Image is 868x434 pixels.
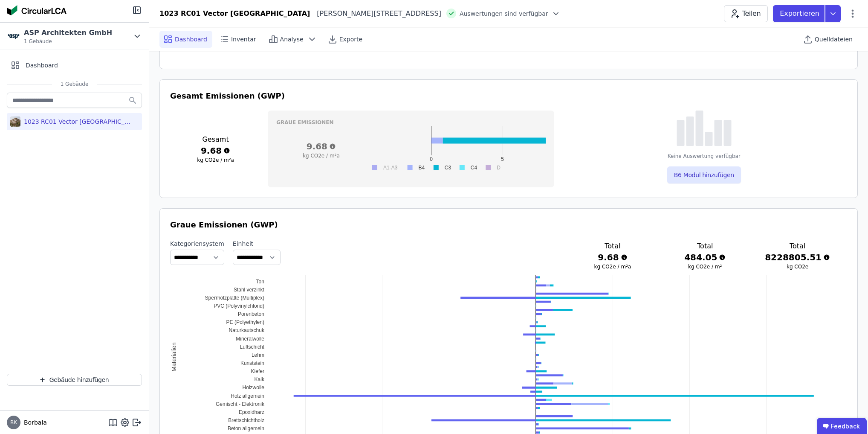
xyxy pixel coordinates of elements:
h3: 484.05 [672,251,738,263]
h3: kg CO2e / m²a [276,152,366,159]
img: Concular [7,5,67,15]
span: Dashboard [26,61,58,70]
div: ASP Architekten GmbH [24,28,112,38]
span: Auswertungen sind verfügbar [460,9,548,18]
div: 1023 RC01 Vector [GEOGRAPHIC_DATA] [20,117,131,126]
h3: kg CO2e / m² [672,263,738,270]
h3: 8228805.51 [765,251,830,263]
span: Inventar [231,35,256,44]
img: ASP Architekten GmbH [7,29,20,43]
button: Gebäude hinzufügen [7,374,142,386]
h3: Gesamt [170,134,261,145]
img: 1023 RC01 Vector Regensburg [10,115,20,128]
h3: 9.68 [276,140,366,152]
button: Teilen [724,5,768,22]
div: 1023 RC01 Vector [GEOGRAPHIC_DATA] [159,9,310,19]
div: [PERSON_NAME][STREET_ADDRESS] [310,9,441,19]
h3: kg CO2e / m²a [580,263,645,270]
img: empty-state [677,111,732,146]
button: B6 Modul hinzufügen [667,166,741,184]
span: BK [10,420,17,425]
label: Kategoriensystem [170,239,224,248]
label: Einheit [233,239,281,248]
h3: Graue Emissionen [276,119,545,126]
span: Borbala [20,418,47,427]
h3: Total [672,241,738,251]
p: Exportieren [780,9,821,19]
span: Dashboard [175,35,207,44]
span: Analyse [280,35,304,44]
h3: Total [580,241,645,251]
span: Quelldateien [815,35,853,44]
span: Exporte [339,35,362,44]
div: Keine Auswertung verfügbar [668,153,741,160]
h3: kg CO2e [765,263,830,270]
h3: 9.68 [580,251,645,263]
h3: kg CO2e / m²a [170,157,261,163]
h3: Graue Emissionen (GWP) [170,219,847,231]
h3: Total [765,241,830,251]
span: 1 Gebäude [24,38,112,45]
span: 1 Gebäude [52,81,97,87]
h3: 9.68 [170,145,261,157]
h3: Gesamt Emissionen (GWP) [170,90,847,102]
